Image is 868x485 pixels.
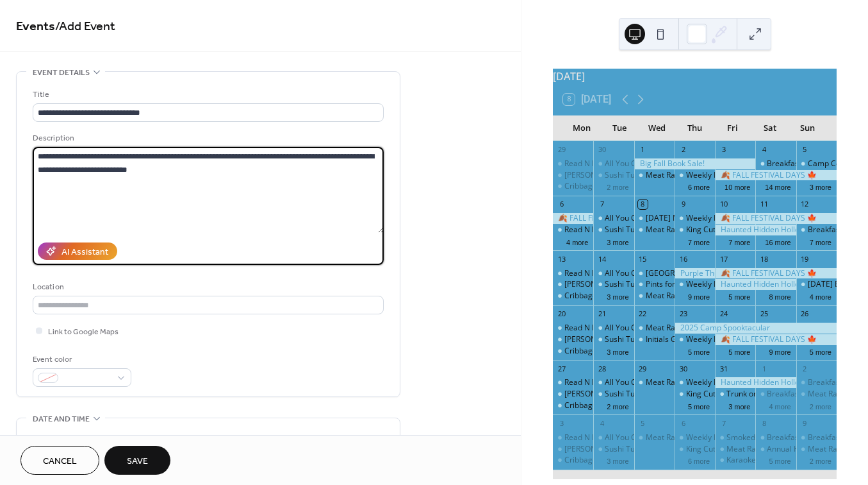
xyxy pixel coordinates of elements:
div: Wed [638,115,676,141]
div: [PERSON_NAME] Mondays at Sunshine's! [564,444,710,455]
div: Meat Raffle at Lucky's Tavern [634,323,675,334]
div: 19 [800,254,810,264]
div: Meat Raffle at Lucky's Tavern [634,377,675,388]
div: Purple Thursday [675,268,715,279]
div: King Cut Prime Rib at Freddy's [686,225,792,235]
button: 5 more [683,400,715,411]
div: [PERSON_NAME] Mondays at Sunshine's! [564,389,710,400]
div: 25 [759,309,769,319]
button: 10 more [719,181,755,192]
button: 3 more [602,455,634,466]
div: Weekly Family Story Time: Thursdays [675,334,715,345]
div: Breakfast at Sunshine’s! [767,389,852,400]
div: Initials Game Live [Roundhouse Brewery] [646,334,792,345]
div: 11 [759,200,769,209]
div: Sunday Breakfast! [796,279,837,290]
div: King Cut Prime Rib at Freddy's [675,225,715,235]
div: King Cut Prime Rib at Freddy's [686,389,792,400]
div: Meat Raffle at Snarky Loon Brewing [796,444,837,455]
div: Meat Raffle at [GEOGRAPHIC_DATA] [646,170,775,181]
div: Thu [676,115,714,141]
div: Weekly Family Story Time: Thursdays [686,213,818,224]
div: Weekly Family Story Time: Thursdays [675,213,715,224]
div: 1 [759,364,769,373]
button: 6 more [683,181,715,192]
div: All You Can Eat Tacos [593,377,634,388]
div: Smoked Rib Fridays! [726,432,798,443]
div: 2 [678,145,688,155]
div: 16 [678,254,688,264]
div: 30 [678,364,688,373]
button: 3 more [602,346,634,357]
div: 13 [557,254,566,264]
div: Mon [563,115,601,141]
button: 6 more [683,455,715,466]
div: Sushi Tuesdays! [593,225,634,235]
div: 22 [638,309,648,319]
div: 🍂 FALL FESTIVAL DAYS 🍁 [715,213,837,224]
button: 2 more [805,455,837,466]
span: Event details [33,66,90,80]
div: Weekly Family Story Time: Thursdays [675,432,715,443]
div: 28 [597,364,607,373]
div: 21 [597,309,607,319]
div: Trunk or Treat Party! [726,389,800,400]
div: 12 [800,200,810,209]
div: All You Can Eat Tacos [605,213,682,224]
div: 6 [557,200,566,209]
div: Sat [751,115,789,141]
div: Description [33,132,381,145]
div: Read N Play Every [DATE] [564,377,655,388]
div: All You Can Eat Tacos [593,432,634,443]
div: All You Can Eat Tacos [605,377,682,388]
div: Sushi Tuesdays! [593,389,634,400]
div: 2025 Camp Spooktacular [675,323,837,334]
div: Big Fall Book Sale! [634,158,756,169]
div: Read N Play Every [DATE] [564,432,655,443]
div: Read N Play Every Monday [553,268,593,279]
div: 2 [800,364,810,373]
div: 5 [638,418,648,428]
div: Meat Raffle at [GEOGRAPHIC_DATA] [646,291,775,302]
div: All You Can Eat Tacos [593,213,634,224]
div: 5 [800,145,810,155]
div: Margarita Mondays at Sunshine's! [553,334,593,345]
div: 30 [597,145,607,155]
div: Cribbage Doubles League at [PERSON_NAME] Brewery [564,455,760,466]
button: 5 more [723,291,755,302]
div: Breakfast at Sunshine’s! [767,158,852,169]
button: 5 more [764,455,796,466]
div: Weekly Family Story Time: Thursdays [686,170,818,181]
div: Margarita Mondays at Sunshine's! [553,389,593,400]
a: Cancel [20,446,99,475]
div: 🍂 FALL FESTIVAL DAYS 🍁 [715,334,837,345]
div: Sushi Tuesdays! [593,170,634,181]
div: 29 [638,364,648,373]
div: 1 [638,145,648,155]
div: 7 [719,418,728,428]
div: 17 [719,254,728,264]
div: 10 [719,200,728,209]
div: 20 [557,309,566,319]
div: Meat Raffle at Lucky's Tavern [634,432,675,443]
div: Cribbage Doubles League at [PERSON_NAME] Brewery [564,181,760,192]
div: Weekly Family Story Time: Thursdays [675,279,715,290]
div: Haunted Hidden Hollows – “The Carnival” [715,225,796,235]
div: Read N Play Every Monday [553,432,593,443]
div: 8 [759,418,769,428]
div: Sushi Tuesdays! [605,334,662,345]
div: Breakfast at Sunshine’s! [755,389,796,400]
div: Breakfast at Sunshine’s! [755,432,796,443]
button: 4 more [805,291,837,302]
button: 14 more [760,181,796,192]
span: Date and time [33,413,90,426]
button: 3 more [602,291,634,302]
button: 3 more [602,236,634,247]
div: 7 [597,200,607,209]
div: 🍂 FALL FESTIVAL DAYS 🍁 [553,213,593,224]
div: Sushi Tuesdays! [605,389,662,400]
div: End date [215,434,250,448]
div: Read N Play Every Monday [553,158,593,169]
div: [DATE] [553,69,837,84]
button: 5 more [723,346,755,357]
